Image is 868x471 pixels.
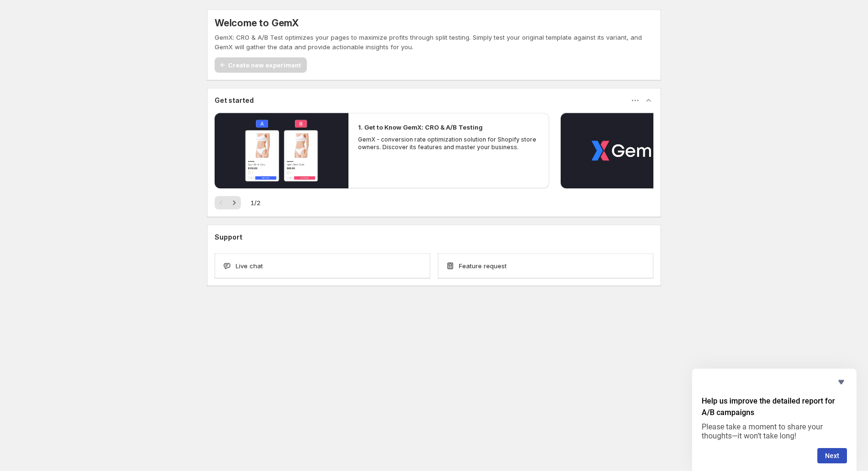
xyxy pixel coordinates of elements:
[215,96,254,105] h3: Get started
[835,376,847,388] button: Hide survey
[358,136,540,151] p: GemX - conversion rate optimization solution for Shopify store owners. Discover its features and ...
[817,448,847,463] button: Next question
[702,376,847,463] div: Help us improve the detailed report for A/B campaigns
[358,122,483,132] h2: 1. Get to Know GemX: CRO & A/B Testing
[459,261,507,271] span: Feature request
[702,395,847,418] h2: Help us improve the detailed report for A/B campaigns
[215,33,653,52] p: GemX: CRO & A/B Test optimizes your pages to maximize profits through split testing. Simply test ...
[250,198,260,208] span: 1 / 2
[236,261,263,271] span: Live chat
[215,232,242,242] h3: Support
[702,422,847,440] p: Please take a moment to share your thoughts—it won’t take long!
[215,17,299,29] h5: Welcome to GemX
